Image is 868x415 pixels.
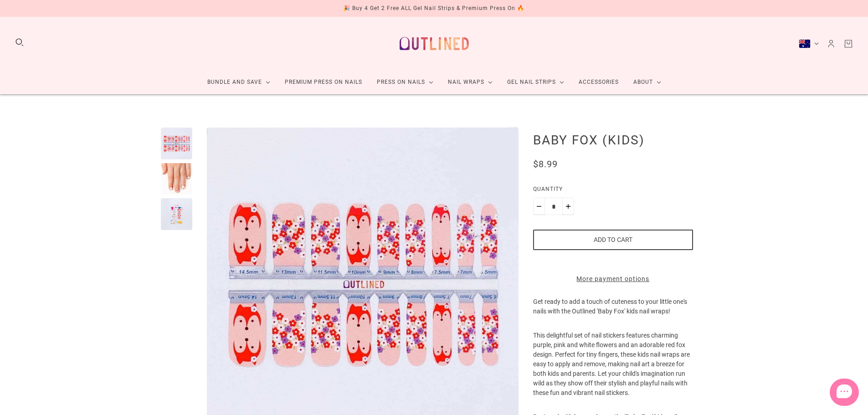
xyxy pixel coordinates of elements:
span: $8.99 [533,159,558,169]
a: Nail Wraps [441,70,500,94]
a: Accessories [571,70,626,94]
button: Australia [799,39,819,48]
h1: Baby Fox (Kids) [533,132,693,148]
button: Minus [533,198,545,215]
label: Quantity [533,184,693,198]
a: Bundle and Save [200,70,277,94]
p: This delightful set of nail stickers features charming purple, pink and white flowers and an ador... [533,331,693,412]
a: About [626,70,668,94]
p: Get ready to add a touch of cuteness to your little one's nails with the Outlined 'Baby Fox' kids... [533,297,693,331]
a: Gel Nail Strips [500,70,571,94]
a: Press On Nails [370,70,441,94]
a: Account [826,39,836,49]
button: Add to cart [533,230,693,250]
button: Plus [562,198,574,215]
a: Premium Press On Nails [277,70,370,94]
button: Search [15,37,25,47]
a: Cart [843,39,853,49]
a: Outlined [394,24,474,63]
a: More payment options [533,274,693,284]
div: 🎉 Buy 4 Get 2 Free ALL Gel Nail Strips & Premium Press On 🔥 [343,4,524,13]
